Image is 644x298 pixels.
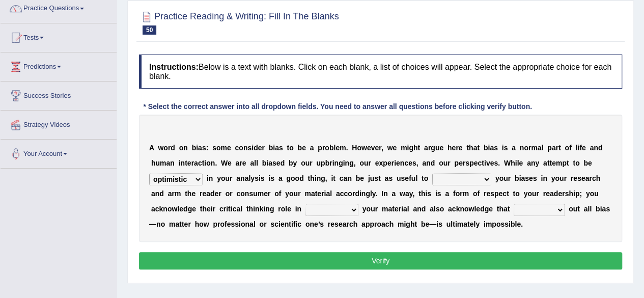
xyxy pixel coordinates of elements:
[387,144,393,152] b: w
[484,144,488,152] b: b
[293,159,297,167] b: y
[1,52,117,78] a: Predictions
[171,144,175,152] b: d
[216,144,221,152] b: o
[583,159,588,167] b: b
[552,144,556,152] b: a
[573,159,575,167] b: t
[378,174,381,182] b: t
[474,159,478,167] b: e
[543,159,547,167] b: a
[151,189,155,198] b: a
[240,174,245,182] b: n
[528,144,531,152] b: r
[235,144,239,152] b: c
[236,189,240,198] b: c
[426,159,431,167] b: n
[207,174,209,182] b: i
[187,159,191,167] b: e
[408,159,412,167] b: e
[227,144,231,152] b: e
[422,159,426,167] b: a
[465,159,469,167] b: s
[278,174,283,182] b: a
[310,159,312,167] b: r
[248,174,250,182] b: l
[251,144,254,152] b: i
[179,144,184,152] b: o
[310,144,314,152] b: a
[519,174,521,182] b: i
[204,159,206,167] b: i
[551,174,555,182] b: y
[266,159,268,167] b: i
[230,189,232,198] b: r
[447,159,450,167] b: r
[259,174,261,182] b: i
[286,174,291,182] b: g
[535,159,539,167] b: y
[499,174,503,182] b: o
[334,159,339,167] b: n
[490,144,494,152] b: a
[332,159,334,167] b: i
[289,159,293,167] b: b
[368,174,370,182] b: j
[447,144,452,152] b: h
[315,174,317,182] b: i
[396,159,400,167] b: e
[159,189,164,198] b: d
[281,159,285,167] b: d
[503,144,508,152] b: s
[149,63,199,71] b: Instructions:
[305,159,310,167] b: u
[443,159,448,167] b: u
[301,159,305,167] b: o
[454,159,459,167] b: p
[194,159,198,167] b: a
[469,159,474,167] b: p
[478,159,482,167] b: c
[1,23,117,49] a: Tests
[374,174,378,182] b: s
[581,174,585,182] b: e
[191,189,195,198] b: e
[242,159,246,167] b: e
[345,159,349,167] b: n
[575,159,580,167] b: o
[166,159,170,167] b: a
[316,174,321,182] b: n
[160,159,166,167] b: m
[452,144,456,152] b: e
[262,144,264,152] b: r
[352,144,357,152] b: H
[226,189,230,198] b: o
[221,159,228,167] b: W
[206,144,209,152] b: :
[155,159,160,167] b: u
[573,174,577,182] b: e
[307,174,310,182] b: t
[347,174,352,182] b: n
[183,144,188,152] b: n
[275,144,279,152] b: a
[541,174,543,182] b: i
[428,144,431,152] b: r
[495,174,499,182] b: y
[504,159,511,167] b: W
[250,174,255,182] b: y
[343,174,347,182] b: a
[273,144,275,152] b: i
[368,159,371,167] b: r
[215,159,217,167] b: .
[255,174,259,182] b: s
[340,174,344,182] b: c
[422,174,424,182] b: t
[511,159,515,167] b: h
[149,144,154,152] b: A
[139,252,622,269] button: Verify
[577,174,581,182] b: s
[172,189,174,198] b: r
[558,144,561,152] b: t
[329,144,334,152] b: b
